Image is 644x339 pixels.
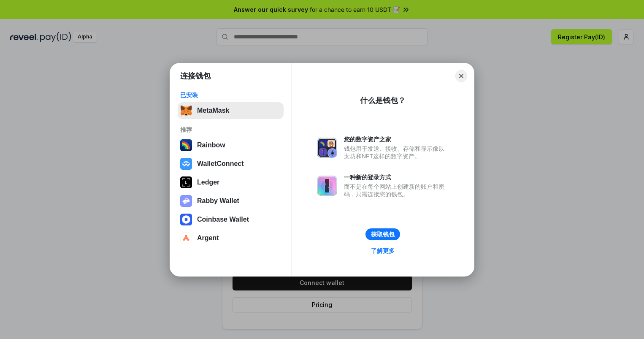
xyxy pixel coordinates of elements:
div: MetaMask [197,107,229,114]
img: svg+xml,%3Csvg%20width%3D%22120%22%20height%3D%22120%22%20viewBox%3D%220%200%20120%20120%22%20fil... [180,139,192,151]
button: Coinbase Wallet [178,211,284,228]
div: Ledger [197,179,219,186]
img: svg+xml,%3Csvg%20xmlns%3D%22http%3A%2F%2Fwww.w3.org%2F2000%2Fsvg%22%20fill%3D%22none%22%20viewBox... [317,138,337,158]
div: 钱包用于发送、接收、存储和显示像以太坊和NFT这样的数字资产。 [344,145,449,160]
img: svg+xml,%3Csvg%20xmlns%3D%22http%3A%2F%2Fwww.w3.org%2F2000%2Fsvg%22%20width%3D%2228%22%20height%3... [180,176,192,188]
div: 已安装 [180,91,281,99]
div: Argent [197,234,219,242]
img: svg+xml,%3Csvg%20width%3D%2228%22%20height%3D%2228%22%20viewBox%3D%220%200%2028%2028%22%20fill%3D... [180,158,192,170]
button: Close [455,70,467,82]
button: MetaMask [178,102,284,119]
a: 了解更多 [366,245,400,256]
div: 而不是在每个网站上创建新的账户和密码，只需连接您的钱包。 [344,183,449,198]
div: 一种新的登录方式 [344,174,449,181]
img: svg+xml,%3Csvg%20fill%3D%22none%22%20height%3D%2233%22%20viewBox%3D%220%200%2035%2033%22%20width%... [180,105,192,117]
div: 您的数字资产之家 [344,136,449,143]
button: 获取钱包 [365,228,400,240]
h1: 连接钱包 [180,71,211,81]
div: 了解更多 [371,247,395,255]
button: WalletConnect [178,155,284,172]
button: Rabby Wallet [178,193,284,209]
button: Ledger [178,174,284,191]
button: Argent [178,230,284,247]
div: Coinbase Wallet [197,216,249,223]
div: Rainbow [197,141,225,149]
div: WalletConnect [197,160,244,168]
button: Rainbow [178,137,284,154]
img: svg+xml,%3Csvg%20xmlns%3D%22http%3A%2F%2Fwww.w3.org%2F2000%2Fsvg%22%20fill%3D%22none%22%20viewBox... [317,176,337,196]
img: svg+xml,%3Csvg%20width%3D%2228%22%20height%3D%2228%22%20viewBox%3D%220%200%2028%2028%22%20fill%3D... [180,214,192,225]
div: 获取钱包 [371,231,395,238]
div: 推荐 [180,126,281,133]
img: svg+xml,%3Csvg%20width%3D%2228%22%20height%3D%2228%22%20viewBox%3D%220%200%2028%2028%22%20fill%3D... [180,232,192,244]
img: svg+xml,%3Csvg%20xmlns%3D%22http%3A%2F%2Fwww.w3.org%2F2000%2Fsvg%22%20fill%3D%22none%22%20viewBox... [180,195,192,207]
div: Rabby Wallet [197,197,239,205]
div: 什么是钱包？ [360,95,406,106]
